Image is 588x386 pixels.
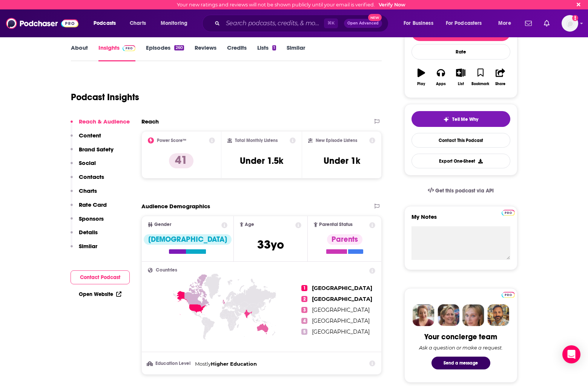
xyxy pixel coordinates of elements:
[94,18,116,29] span: Podcasts
[316,138,357,143] h2: New Episode Listens
[71,173,104,187] button: Contacts
[195,44,216,61] a: Reviews
[125,17,150,29] a: Charts
[301,296,307,302] span: 2
[541,17,553,30] a: Show notifications dropdown
[71,92,139,103] h1: Podcast Insights
[312,307,370,313] span: [GEOGRAPHIC_DATA]
[155,17,197,29] button: open menu
[411,154,510,168] button: Export One-Sheet
[257,44,276,61] a: Lists1
[79,291,121,298] a: Open Website
[156,268,177,273] span: Countries
[71,270,130,284] button: Contact Podcast
[79,132,101,139] p: Content
[272,45,276,50] div: 1
[146,44,184,61] a: Episodes260
[79,187,97,194] p: Charts
[157,138,186,143] h2: Power Score™
[79,173,104,180] p: Contacts
[324,155,360,166] h3: Under 1k
[177,2,405,8] div: Your new ratings and reviews will not be shown publicly until your email is verified.
[240,155,283,166] h3: Under 1.5k
[419,345,503,351] div: Ask a question or make a request.
[79,146,114,153] p: Brand Safety
[562,345,580,363] div: Open Intercom Messenger
[71,159,96,173] button: Social
[71,44,88,61] a: About
[443,116,449,122] img: tell me why sparkle
[411,64,431,91] button: Play
[245,222,254,227] span: Age
[379,2,405,8] a: Verify Now
[312,296,372,302] span: [GEOGRAPHIC_DATA]
[446,18,482,29] span: For Podcasters
[301,285,307,291] span: 1
[71,187,97,201] button: Charts
[451,64,470,91] button: List
[227,44,247,61] a: Credits
[327,234,362,245] div: Parents
[441,17,493,29] button: open menu
[498,18,511,29] span: More
[502,291,515,298] a: Pro website
[301,329,307,335] span: 5
[79,229,98,236] p: Details
[71,201,107,215] button: Rate Card
[487,304,509,326] img: Jon Profile
[438,304,459,326] img: Barbara Profile
[257,237,284,252] span: 33 yo
[79,243,97,250] p: Similar
[324,18,338,28] span: ⌘ K
[417,82,425,86] div: Play
[312,285,372,291] span: [GEOGRAPHIC_DATA]
[148,361,192,366] h3: Education Level
[422,182,500,200] a: Get this podcast via API
[209,15,396,32] div: Search podcasts, credits, & more...
[411,133,510,148] a: Contact This Podcast
[424,332,497,342] div: Your concierge team
[79,201,107,208] p: Rate Card
[211,361,257,367] span: Higher Education
[493,17,520,29] button: open menu
[398,17,443,29] button: open menu
[79,118,130,125] p: Reach & Audience
[287,44,305,61] a: Similar
[344,19,382,28] button: Open AdvancedNew
[502,292,515,298] img: Podchaser Pro
[144,234,232,245] div: [DEMOGRAPHIC_DATA]
[572,15,578,21] svg: Email not verified
[223,17,324,29] input: Search podcasts, credits, & more...
[502,210,515,216] img: Podchaser Pro
[141,118,159,125] h2: Reach
[562,15,578,32] span: Logged in as charlottestone
[431,357,490,369] button: Send a message
[347,21,379,25] span: Open Advanced
[79,215,104,222] p: Sponsors
[522,17,535,30] a: Show notifications dropdown
[495,82,505,86] div: Share
[79,159,96,166] p: Social
[71,229,98,243] button: Details
[368,14,382,21] span: New
[562,15,578,32] button: Show profile menu
[161,18,187,29] span: Monitoring
[6,16,78,31] img: Podchaser - Follow, Share and Rate Podcasts
[169,153,193,168] p: 41
[195,361,211,367] span: Mostly
[123,45,136,51] img: Podchaser Pro
[462,304,484,326] img: Jules Profile
[141,203,210,210] h2: Audience Demographics
[411,111,510,127] button: tell me why sparkleTell Me Why
[411,44,510,60] div: Rate
[301,318,307,324] span: 4
[562,15,578,32] img: User Profile
[436,82,446,86] div: Apps
[71,132,101,146] button: Content
[471,82,489,86] div: Bookmark
[452,116,478,122] span: Tell Me Why
[88,17,126,29] button: open menu
[411,213,510,226] label: My Notes
[413,304,434,326] img: Sydney Profile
